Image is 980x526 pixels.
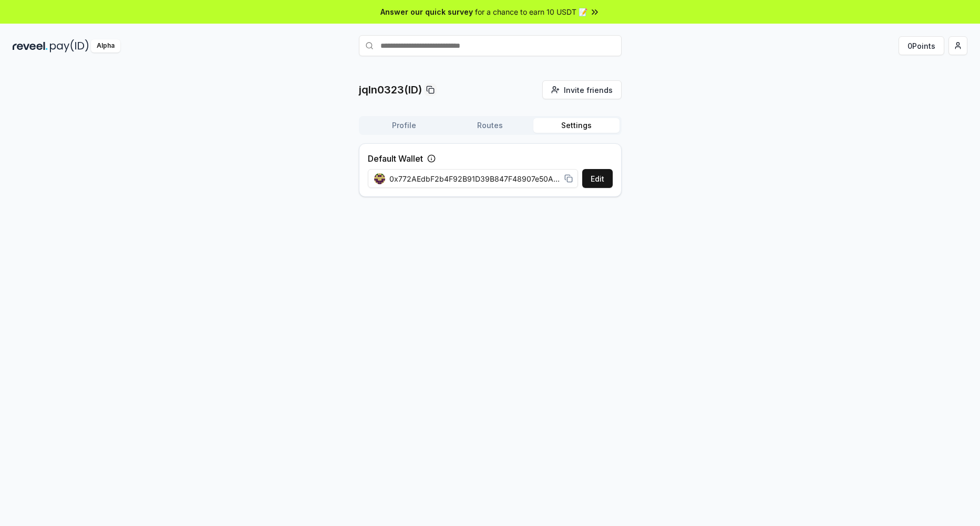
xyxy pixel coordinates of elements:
[91,39,120,52] div: Alpha
[564,85,613,96] span: Invite friends
[899,36,944,55] button: 0Points
[447,118,533,133] button: Routes
[380,6,473,17] span: Answer our quick survey
[533,118,620,133] button: Settings
[50,39,89,52] img: pay_id
[542,80,622,99] button: Invite friends
[582,169,613,188] button: Edit
[13,39,48,52] img: reveel_dark
[475,6,587,17] span: for a chance to earn 10 USDT 📝
[368,152,423,165] label: Default Wallet
[359,82,422,97] p: jqln0323(ID)
[389,173,560,184] span: 0x772AEdbF2b4F92B91D39B847F48907e50A3aD8Ee
[361,118,447,133] button: Profile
